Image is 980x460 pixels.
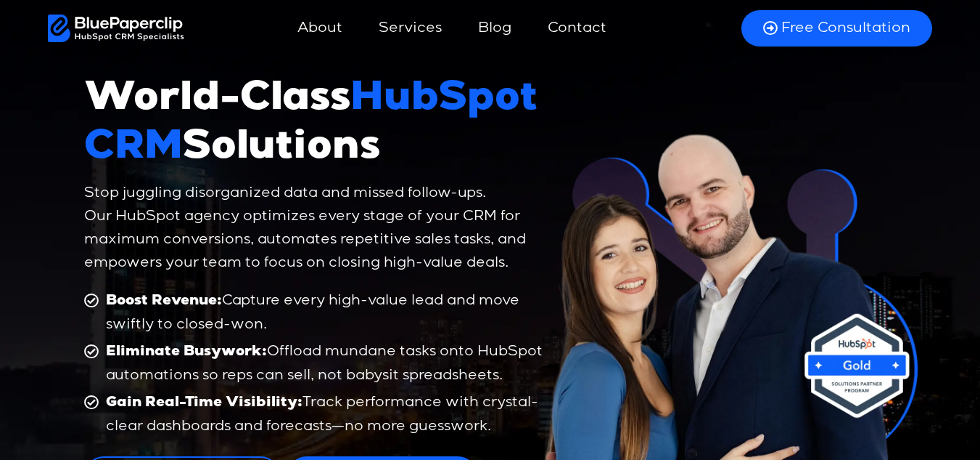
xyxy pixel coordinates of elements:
a: Blog [464,11,526,46]
b: Eliminate Busywork: [106,345,267,360]
nav: Menu [184,11,723,46]
a: Services [364,11,456,46]
b: Boost Revenue: [106,294,222,309]
img: BluePaperClip Logo White [48,15,185,42]
a: Free Consultation [741,10,932,47]
span: Track performance with crystal-clear dashboards and forecasts—no more guesswork. [102,391,549,438]
p: Stop juggling disorganized data and missed follow-ups. Our HubSpot agency optimizes every stage o... [84,182,549,275]
h1: World-Class Solutions [84,77,549,174]
a: Contact [533,11,621,46]
span: Free Consultation [781,19,910,38]
b: Gain Real-Time Visibility: [106,396,302,411]
a: About [283,11,357,46]
span: Offload mundane tasks onto HubSpot automations so reps can sell, not babysit spreadsheets. [102,340,549,387]
span: Capture every high-value lead and move swiftly to closed-won. [102,289,549,336]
